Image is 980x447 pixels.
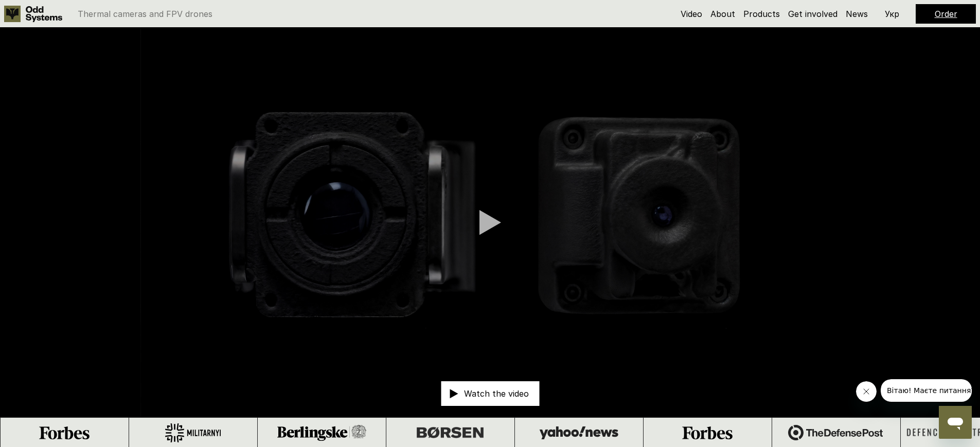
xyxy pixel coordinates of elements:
[856,381,877,402] iframe: Close message
[788,9,838,19] a: Get involved
[935,9,957,19] a: Order
[6,7,94,15] span: Вітаю! Маєте питання?
[881,379,972,402] iframe: Message from company
[885,10,899,18] p: Укр
[681,9,702,19] a: Video
[710,9,735,19] a: About
[78,10,212,18] p: Thermal cameras and FPV drones
[846,9,868,19] a: News
[743,9,780,19] a: Products
[464,389,529,398] p: Watch the video
[939,406,972,439] iframe: Button to launch messaging window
